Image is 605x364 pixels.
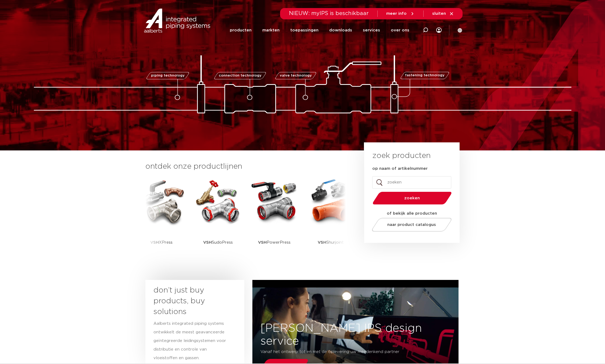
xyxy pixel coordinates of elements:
strong: VSH [203,240,212,244]
span: zoeken [386,196,438,200]
a: downloads [329,20,352,41]
h3: [PERSON_NAME] IPS design service [252,322,459,348]
h3: ontdek onze productlijnen [145,161,346,172]
p: Shurjoint [318,226,344,259]
p: PowerPress [258,226,291,259]
a: producten [230,20,252,41]
span: naar product catalogus [387,223,436,227]
span: meer info [386,12,407,16]
a: naar product catalogus [370,218,453,232]
p: Aalberts integrated piping systems ontwikkelt de meest geavanceerde geïntegreerde leidingsystemen... [153,319,227,362]
strong: of bekijk alle producten [387,211,437,215]
span: piping technology [151,74,185,77]
a: VSHSudoPress [194,177,242,259]
a: sluiten [432,11,454,16]
p: Vanaf het ontwerp tot en met de oplevering uw meedenkend partner [260,348,418,356]
nav: Menu [230,20,409,41]
a: toepassingen [290,20,318,41]
span: valve technology [280,74,312,77]
a: VSHShurjoint [307,177,355,259]
span: NIEUW: myIPS is beschikbaar [289,11,369,16]
input: zoeken [372,176,451,189]
a: VSHXPress [137,177,186,259]
div: my IPS [436,19,442,41]
p: SudoPress [203,226,233,259]
label: op naam of artikelnummer [372,166,428,171]
p: XPress [150,226,173,259]
span: sluiten [432,12,446,16]
a: meer info [386,11,415,16]
h3: don’t just buy products, buy solutions [153,285,227,317]
h3: zoek producten [372,150,431,161]
a: VSHPowerPress [250,177,299,259]
strong: VSH [318,240,326,244]
span: fastening technology [405,74,445,77]
span: connection technology [219,74,261,77]
a: markten [262,20,280,41]
strong: VSH [258,240,267,244]
strong: VSH [150,240,159,244]
a: services [363,20,380,41]
a: over ons [391,20,409,41]
button: zoeken [370,191,454,205]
